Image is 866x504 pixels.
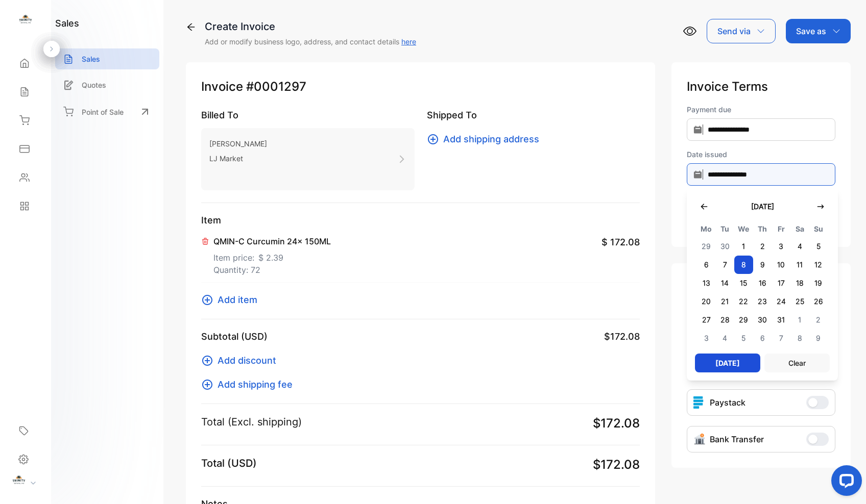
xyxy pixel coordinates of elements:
[717,25,751,37] p: Send via
[258,251,283,264] span: $ 2.39
[790,223,809,235] span: Sa
[716,292,735,311] span: 21
[809,237,828,256] span: 5
[201,456,257,471] p: Total (USD)
[218,354,276,367] span: Add discount
[809,256,828,274] span: 12
[790,256,809,274] span: 11
[201,354,282,367] button: Add discount
[753,256,772,274] span: 9
[790,329,809,347] span: 8
[11,474,27,489] img: profile
[697,256,716,274] span: 6
[753,329,772,347] span: 6
[790,292,809,311] span: 25
[55,100,159,123] a: Point of Sale
[716,237,735,256] span: 30
[790,274,809,292] span: 18
[687,104,835,115] label: Payment due
[772,237,790,256] span: 3
[796,25,826,37] p: Save as
[593,456,640,474] span: $172.08
[734,256,753,274] span: 8
[209,151,267,166] p: LJ Market
[201,414,302,430] p: Total (Excl. shipping)
[710,433,764,445] p: Bank Transfer
[401,37,416,46] a: here
[18,13,33,29] img: logo
[716,256,735,274] span: 7
[443,132,539,146] span: Add shipping address
[734,311,753,329] span: 29
[246,78,306,96] span: #0001297
[734,274,753,292] span: 15
[707,19,776,43] button: Send via
[604,330,640,343] span: $172.08
[213,264,331,276] p: Quantity: 72
[716,311,735,329] span: 28
[809,329,828,347] span: 9
[716,329,735,347] span: 4
[697,329,716,347] span: 3
[734,329,753,347] span: 5
[772,256,790,274] span: 10
[772,311,790,329] span: 31
[764,354,830,372] button: Clear
[687,78,835,96] p: Invoice Terms
[55,16,79,30] h1: sales
[693,433,706,445] img: Icon
[427,132,545,146] button: Add shipping address
[693,396,706,409] img: icon
[82,80,106,90] p: Quotes
[710,396,745,409] p: Paystack
[753,274,772,292] span: 16
[697,274,716,292] span: 13
[716,274,735,292] span: 14
[209,136,267,151] p: [PERSON_NAME]
[82,107,124,117] p: Point of Sale
[695,354,760,372] button: [DATE]
[697,223,716,235] span: Mo
[213,247,331,264] p: Item price:
[201,78,640,96] p: Invoice
[734,237,753,256] span: 1
[741,196,784,217] button: [DATE]
[697,292,716,311] span: 20
[218,293,257,307] span: Add item
[772,329,790,347] span: 7
[201,108,415,122] p: Billed To
[205,36,416,47] p: Add or modify business logo, address, and contact details
[790,311,809,329] span: 1
[772,292,790,311] span: 24
[697,311,716,329] span: 27
[55,74,159,95] a: Quotes
[205,19,416,34] div: Create Invoice
[82,54,100,64] p: Sales
[697,237,716,256] span: 29
[201,213,640,227] p: Item
[734,223,753,235] span: We
[753,311,772,329] span: 30
[786,19,851,43] button: Save as
[790,237,809,256] span: 4
[593,414,640,433] span: $172.08
[716,223,735,235] span: Tu
[772,223,790,235] span: Fr
[218,377,293,391] span: Add shipping fee
[753,237,772,256] span: 2
[809,292,828,311] span: 26
[753,223,772,235] span: Th
[55,48,159,69] a: Sales
[201,377,299,391] button: Add shipping fee
[809,274,828,292] span: 19
[201,293,263,307] button: Add item
[427,108,640,122] p: Shipped To
[809,311,828,329] span: 2
[809,223,828,235] span: Su
[687,149,835,160] label: Date issued
[772,274,790,292] span: 17
[753,292,772,311] span: 23
[201,330,268,343] p: Subtotal (USD)
[734,292,753,311] span: 22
